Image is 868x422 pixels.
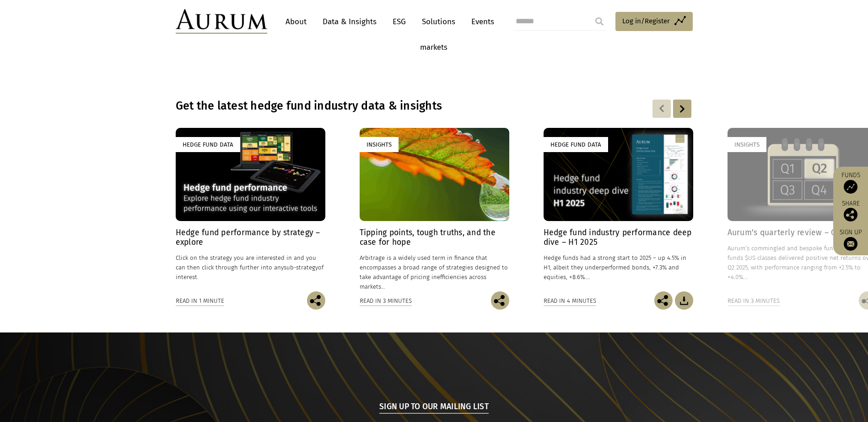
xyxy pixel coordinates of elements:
[544,253,693,282] p: Hedge funds had a strong start to 2025 – up 4.5% in H1, albeit they underperformed bonds, +7.3% a...
[388,13,410,30] a: ESG
[176,128,325,291] a: Hedge Fund Data Hedge fund performance by strategy – explore Click on the strategy you are intere...
[176,253,325,282] p: Click on the strategy you are interested in and you can then click through further into any of in...
[615,12,693,31] a: Log in/Register
[838,200,863,222] div: Share
[176,137,240,152] div: Hedge Fund Data
[590,12,609,31] input: Submit
[844,180,857,194] img: Access Funds
[360,253,509,292] p: Arbitrage is a widely used term in finance that encompasses a broad range of strategies designed ...
[491,291,509,310] img: Share this post
[318,13,381,30] a: Data & Insights
[284,264,318,271] span: sub-strategy
[176,9,267,34] img: Aurum
[281,13,311,30] a: About
[307,291,325,310] img: Share this post
[176,296,224,306] div: Read in 1 minute
[838,228,863,251] a: Sign up
[467,13,494,30] a: Events
[360,137,399,152] div: Insights
[360,128,509,291] a: Insights Tipping points, tough truths, and the case for hope Arbitrage is a widely used term in f...
[379,401,489,414] h5: Sign up to our mailing list
[360,228,509,247] h4: Tipping points, tough truths, and the case for hope
[403,19,465,52] strong: Capital protection during turbulent markets
[728,296,780,306] div: Read in 3 minutes
[838,171,863,194] a: Funds
[360,296,412,306] div: Read in 3 minutes
[544,296,596,306] div: Read in 4 minutes
[675,291,693,310] img: Download Article
[654,291,673,310] img: Share this post
[844,208,857,222] img: Share this post
[544,128,693,291] a: Hedge Fund Data Hedge fund industry performance deep dive – H1 2025 Hedge funds had a strong star...
[728,137,766,152] div: Insights
[544,137,608,152] div: Hedge Fund Data
[844,237,857,251] img: Sign up to our newsletter
[417,13,460,30] a: Solutions
[622,16,670,26] span: Log in/Register
[176,228,325,247] h4: Hedge fund performance by strategy – explore
[176,99,575,113] h3: Get the latest hedge fund industry data & insights
[544,228,693,247] h4: Hedge fund industry performance deep dive – H1 2025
